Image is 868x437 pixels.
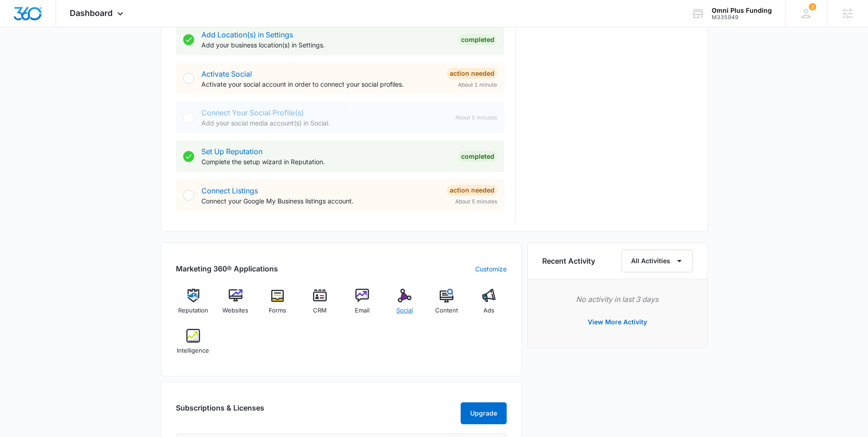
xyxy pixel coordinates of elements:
[201,79,440,89] p: Activate your social account in order to connect your social profiles.
[458,151,497,162] div: Completed
[712,7,772,14] div: account name
[177,346,209,355] span: Intelligence
[176,329,211,362] a: Intelligence
[447,185,497,196] div: Action Needed
[345,289,380,322] a: Email
[472,289,507,322] a: Ads
[621,250,693,272] button: All Activities
[201,147,262,156] a: Set Up Reputation
[475,264,507,274] a: Customize
[387,289,422,322] a: Social
[201,186,258,195] a: Connect Listings
[355,306,370,315] span: Email
[201,157,451,166] p: Complete the setup wizard in Reputation.
[809,3,816,10] span: 2
[542,255,595,266] h6: Recent Activity
[455,198,497,206] span: About 5 minutes
[176,289,211,322] a: Reputation
[201,40,451,50] p: Add your business location(s) in Settings.
[178,306,208,315] span: Reputation
[176,263,278,274] h2: Marketing 360® Applications
[809,3,816,10] div: notifications count
[201,118,448,128] p: Add your social media account(s) in Social.
[313,306,327,315] span: CRM
[260,289,295,322] a: Forms
[447,68,497,79] div: Action Needed
[435,306,458,315] span: Content
[483,306,494,315] span: Ads
[269,306,286,315] span: Forms
[218,289,253,322] a: Websites
[579,311,656,333] button: View More Activity
[303,289,338,322] a: CRM
[70,8,113,18] span: Dashboard
[201,69,252,78] a: Activate Social
[542,294,693,305] p: No activity in last 3 days
[176,402,264,421] h2: Subscriptions & Licenses
[429,289,464,322] a: Content
[458,34,497,45] div: Completed
[461,402,507,424] button: Upgrade
[201,30,293,39] a: Add Location(s) in Settings
[458,81,497,89] span: About 1 minute
[222,306,248,315] span: Websites
[201,196,440,206] p: Connect your Google My Business listings account.
[396,306,413,315] span: Social
[712,14,772,21] div: account id
[455,114,497,122] span: About 5 minutes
